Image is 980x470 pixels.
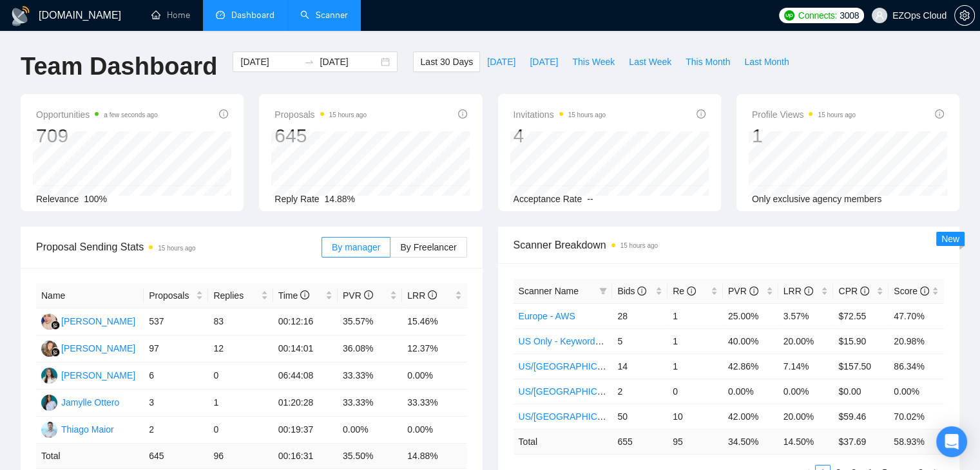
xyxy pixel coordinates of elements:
span: dashboard [216,10,225,19]
img: upwork-logo.png [784,10,794,21]
img: TA [41,368,57,384]
td: 25.00% [723,303,778,328]
div: [PERSON_NAME] [61,314,135,328]
td: 47.70% [889,303,944,328]
span: user [875,11,884,20]
time: a few seconds ago [104,111,157,118]
a: setting [954,10,975,21]
span: info-circle [428,290,437,299]
td: 20.00% [778,404,834,429]
span: filter [597,281,610,301]
input: Start date [240,55,299,69]
td: 00:19:37 [273,417,338,444]
td: 35.50 % [338,444,402,469]
td: 12.37% [402,335,466,362]
div: 4 [514,124,606,148]
td: 1 [668,303,723,328]
td: 97 [144,335,208,362]
time: 15 hours ago [620,242,658,249]
button: [DATE] [480,52,523,72]
span: Proposals [274,107,367,122]
td: 2 [144,417,208,444]
span: PVR [728,286,758,296]
a: homeHome [151,10,190,21]
span: Scanner Breakdown [514,237,945,253]
span: [DATE] [487,55,515,69]
img: JO [41,395,57,411]
td: 0.00% [402,417,466,444]
a: Europe - AWS [519,311,575,321]
button: Last Week [622,52,678,72]
span: Score [894,286,928,296]
td: 33.33% [338,362,402,390]
img: gigradar-bm.png [51,348,60,357]
time: 15 hours ago [568,111,606,118]
td: 3 [144,390,208,417]
a: NK[PERSON_NAME] [41,343,135,353]
td: 1 [668,353,723,379]
td: 1 [208,390,273,417]
td: 83 [208,308,273,335]
td: 3.57% [778,303,834,328]
td: 20.00% [778,328,834,353]
td: 0 [208,362,273,390]
div: [PERSON_NAME] [61,368,135,382]
span: swap-right [304,57,314,67]
th: Replies [208,283,273,308]
button: This Month [678,52,737,72]
td: 36.08% [338,335,402,362]
th: Proposals [144,283,208,308]
span: Replies [213,288,258,303]
span: -- [587,194,593,204]
td: 0 [668,379,723,404]
div: [PERSON_NAME] [61,341,135,355]
button: Last 30 Days [413,52,480,72]
time: 15 hours ago [158,245,195,252]
h1: Team Dashboard [21,52,217,82]
td: 655 [612,429,668,454]
td: $59.46 [833,404,889,429]
td: 5 [612,328,668,353]
td: 00:16:31 [273,444,338,469]
span: By Freelancer [400,242,456,252]
td: $72.55 [833,303,889,328]
span: PVR [343,290,373,301]
span: Profile Views [752,107,856,122]
td: 537 [144,308,208,335]
span: Last Month [744,55,789,69]
span: Relevance [36,194,79,204]
td: 00:12:16 [273,308,338,335]
button: [DATE] [523,52,565,72]
span: info-circle [364,290,373,299]
span: Re [673,286,696,296]
span: Dashboard [231,10,274,21]
span: Proposals [149,288,193,303]
td: 01:20:28 [273,390,338,417]
div: Open Intercom Messenger [936,426,967,457]
span: 3008 [840,8,859,23]
span: By manager [332,242,380,252]
td: 14.50 % [778,429,834,454]
td: 28 [612,303,668,328]
span: Connects: [798,8,837,23]
span: 14.88% [325,194,355,204]
span: Proposal Sending Stats [36,239,322,255]
td: 2 [612,379,668,404]
td: 0.00% [889,379,944,404]
span: Last Week [629,55,671,69]
time: 15 hours ago [818,111,855,118]
img: gigradar-bm.png [51,321,60,330]
td: 33.33% [402,390,466,417]
span: to [304,57,314,67]
time: 15 hours ago [329,111,367,118]
td: 00:14:01 [273,335,338,362]
td: 0.00% [402,362,466,390]
td: 14.88 % [402,444,466,469]
span: info-circle [300,290,309,299]
span: info-circle [749,287,758,296]
a: US/[GEOGRAPHIC_DATA] - AI (10k+) ($45) [519,386,696,397]
span: [DATE] [530,55,558,69]
td: 42.00% [723,404,778,429]
span: Time [278,290,309,301]
span: CPR [838,286,869,296]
